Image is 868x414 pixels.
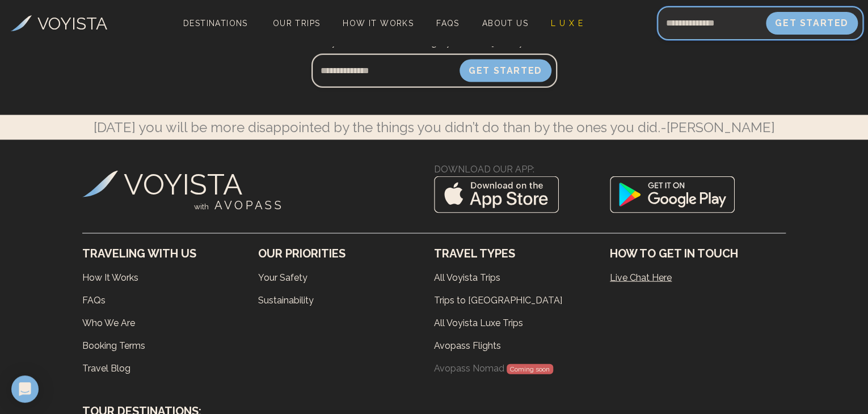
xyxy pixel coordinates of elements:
[258,289,434,312] a: Sustainability
[434,312,610,335] a: All Voyista Luxe Trips
[194,202,214,211] span: with
[179,14,252,48] span: Destinations
[434,335,610,357] a: Avopass Flights
[610,176,735,222] img: Google Play
[82,267,258,289] a: How It Works
[434,267,610,289] a: All Voyista Trips
[432,15,464,31] a: FAQs
[434,357,610,380] a: Avopass Nomad Coming soon
[434,176,559,222] img: App Store
[258,267,434,289] a: Your Safety
[657,10,766,37] input: Email address
[268,15,325,31] a: Our Trips
[460,60,551,82] button: Get Started
[11,15,32,31] img: Voyista Logo
[258,245,434,262] h3: Our Priorities
[660,119,775,136] nobr: -[PERSON_NAME]
[434,245,610,262] h3: Travel Types
[194,197,281,214] h4: A V O P A S S
[546,15,588,31] a: L U X E
[766,12,858,35] button: Get Started
[436,19,460,28] span: FAQs
[478,15,533,31] a: About Us
[507,364,553,374] span: Coming soon
[82,289,258,312] a: FAQs
[82,312,258,335] a: Who We Are
[343,19,414,28] span: How It Works
[11,375,39,403] div: Open Intercom Messenger
[338,15,418,31] a: How It Works
[11,11,107,36] a: VOYISTA
[434,289,610,312] a: Trips to [GEOGRAPHIC_DATA]
[82,335,258,357] a: Booking Terms
[482,19,528,28] span: About Us
[551,19,583,28] span: L U X E
[82,171,118,197] img: Voyista Logo
[82,163,242,206] a: VOYISTA
[434,163,786,176] h3: Download Our App:
[610,267,786,289] a: Live Chat Here
[610,245,786,262] h3: How to Get in Touch
[311,57,460,85] input: Email address
[273,19,321,28] span: Our Trips
[82,245,258,262] h3: Traveling With Us
[82,357,258,380] a: Travel Blog
[37,11,107,36] h3: VOYISTA
[124,163,242,206] h3: VOYISTA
